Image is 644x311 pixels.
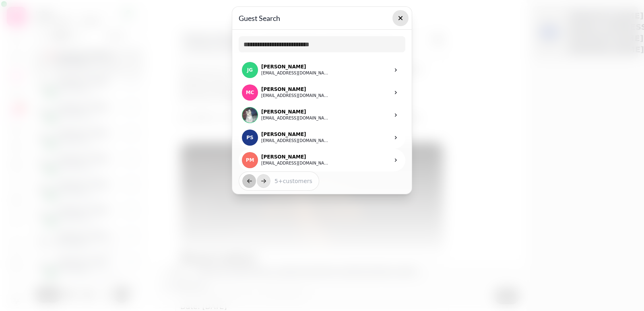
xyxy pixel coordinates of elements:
a: P SPS[PERSON_NAME][EMAIL_ADDRESS][DOMAIN_NAME] [239,126,405,149]
a: J GJG[PERSON_NAME][EMAIL_ADDRESS][DOMAIN_NAME] [239,59,405,81]
p: [PERSON_NAME] [261,131,330,138]
button: back [242,174,256,188]
p: 5 + customers [268,177,312,185]
p: [PERSON_NAME] [261,109,330,115]
a: M CMC[PERSON_NAME][EMAIL_ADDRESS][DOMAIN_NAME] [239,81,405,104]
p: [PERSON_NAME] [261,86,330,93]
button: [EMAIL_ADDRESS][DOMAIN_NAME] [261,160,330,167]
p: [PERSON_NAME] [261,154,330,160]
img: N M [242,107,258,123]
h3: Guest Search [239,13,405,23]
button: [EMAIL_ADDRESS][DOMAIN_NAME] [261,93,330,99]
button: [EMAIL_ADDRESS][DOMAIN_NAME] [261,138,330,144]
p: [PERSON_NAME] [261,64,330,70]
span: PM [246,157,254,163]
a: N M[PERSON_NAME][EMAIL_ADDRESS][DOMAIN_NAME] [239,104,405,126]
span: MC [246,90,254,95]
span: PS [246,135,253,140]
button: next [257,174,270,188]
span: JG [247,67,253,73]
a: P MPM[PERSON_NAME][EMAIL_ADDRESS][DOMAIN_NAME] [239,149,405,171]
button: [EMAIL_ADDRESS][DOMAIN_NAME] [261,70,330,76]
button: [EMAIL_ADDRESS][DOMAIN_NAME] [261,115,330,122]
